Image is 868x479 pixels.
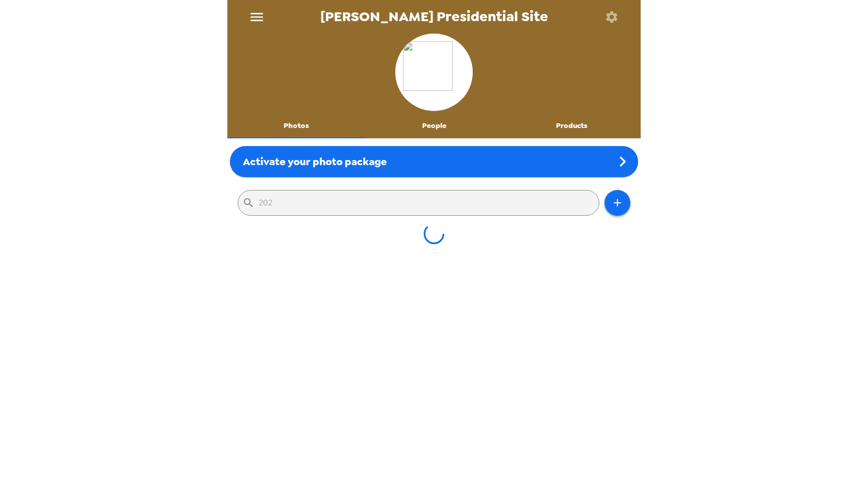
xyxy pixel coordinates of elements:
[230,266,638,280] h6: Enter a new search term and try again.
[259,195,595,211] input: Find photos
[365,114,503,138] button: People
[320,10,548,24] span: [PERSON_NAME] Presidential Site
[403,41,465,103] img: org logo
[230,244,638,266] h4: 202 cannot be found
[227,114,365,138] button: Photos
[503,114,641,138] button: Products
[243,155,387,168] span: Activate your photo package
